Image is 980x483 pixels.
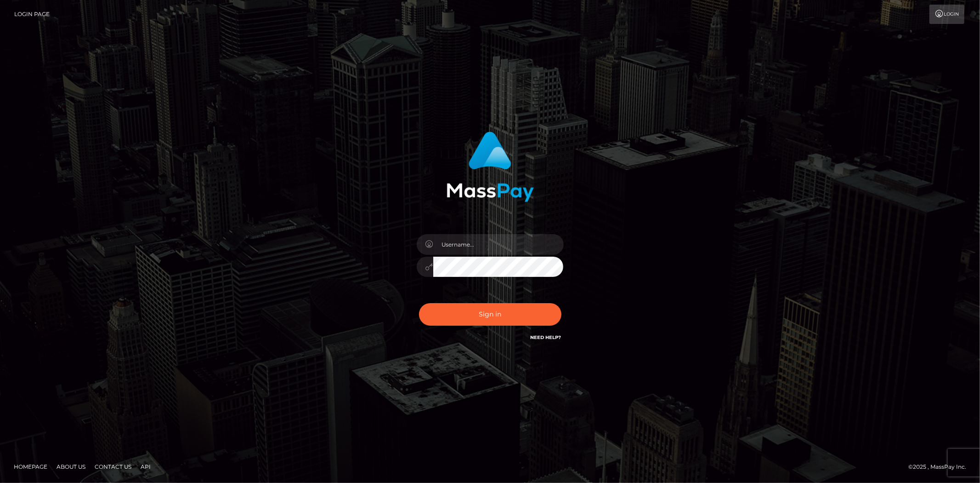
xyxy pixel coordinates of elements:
[137,460,154,474] a: API
[53,460,89,474] a: About Us
[14,5,50,24] a: Login Page
[531,334,561,340] a: Need Help?
[91,460,135,474] a: Contact Us
[10,460,51,474] a: Homepage
[908,462,973,472] div: © 2025 , MassPay Inc.
[433,234,564,255] input: Username...
[419,303,561,326] button: Sign in
[447,132,534,202] img: MassPay Login
[929,5,964,24] a: Login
